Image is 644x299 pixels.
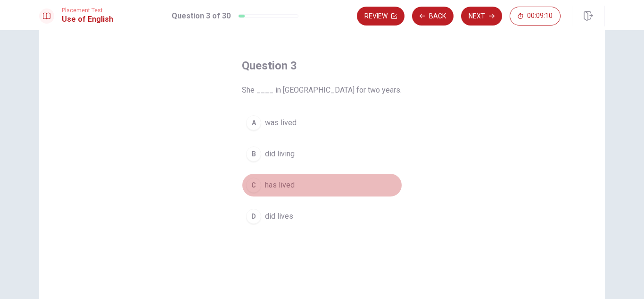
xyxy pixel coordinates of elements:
div: B [246,146,261,162]
button: Bdid living [242,142,402,166]
span: has lived [265,179,295,191]
div: D [246,209,261,224]
span: She ____ in [GEOGRAPHIC_DATA] for two years. [242,85,402,96]
button: Back [412,7,454,26]
button: 00:09:10 [510,7,561,26]
span: did lives [265,211,293,222]
h4: Question 3 [242,58,402,73]
h1: Question 3 of 30 [172,10,231,22]
button: Chas lived [242,173,402,197]
span: Placement Test [62,7,113,14]
div: A [246,115,261,130]
span: did living [265,148,295,160]
button: Review [357,7,405,26]
button: Awas lived [242,111,402,135]
span: 00:09:10 [527,12,553,20]
span: was lived [265,117,297,128]
h1: Use of English [62,14,113,25]
div: C [246,178,261,193]
button: Next [461,7,502,26]
button: Ddid lives [242,205,402,228]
